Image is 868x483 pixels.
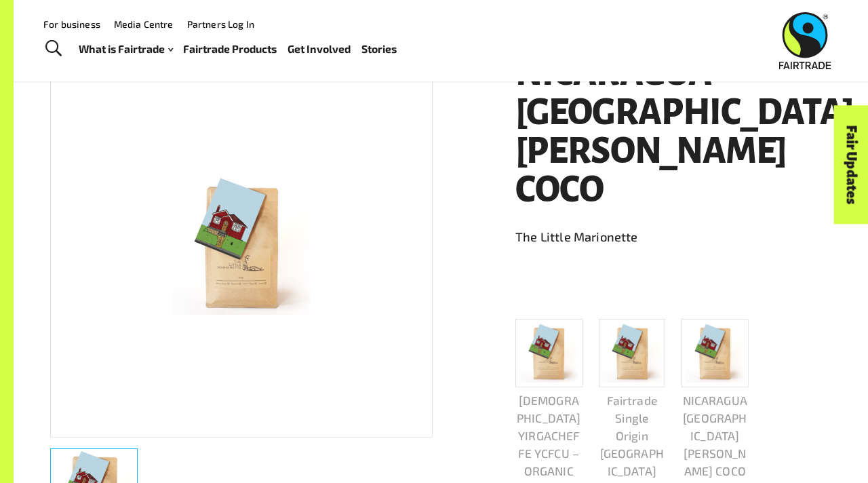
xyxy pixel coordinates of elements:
[79,39,173,58] a: What is Fairtrade
[43,18,100,30] a: For business
[114,18,174,30] a: Media Centre
[779,12,831,69] img: Fairtrade Australia New Zealand logo
[515,227,831,248] a: The Little Marionette
[682,319,749,481] a: NICARAGUA [GEOGRAPHIC_DATA][PERSON_NAME] COCO
[37,32,70,66] a: Toggle Search
[515,54,831,210] h1: NICARAGUA [GEOGRAPHIC_DATA][PERSON_NAME] COCO
[288,39,351,58] a: Get Involved
[361,39,397,58] a: Stories
[682,392,749,481] p: NICARAGUA [GEOGRAPHIC_DATA][PERSON_NAME] COCO
[187,18,254,30] a: Partners Log In
[183,39,277,58] a: Fairtrade Products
